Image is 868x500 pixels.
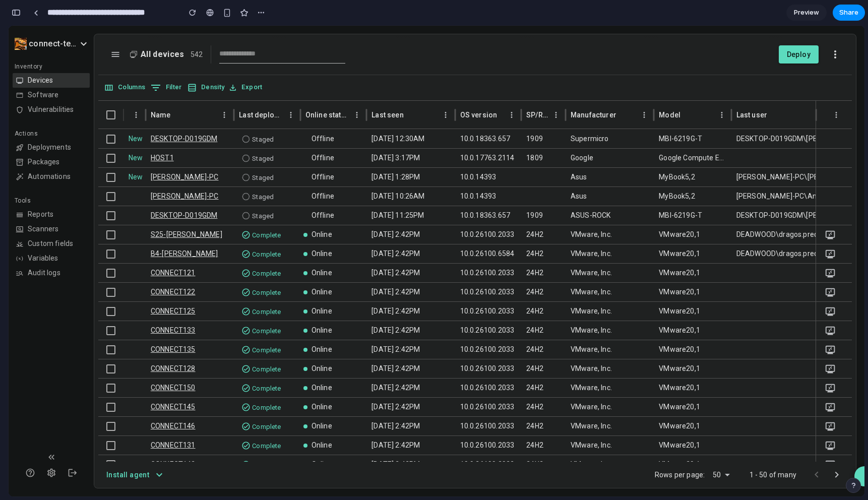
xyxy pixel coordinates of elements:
[447,237,513,257] div: 10.0.26100.2033
[297,433,324,444] p: Online
[142,185,209,194] a: DESKTOP-D019GDM
[297,242,324,253] p: Online
[513,180,557,199] div: 1909
[297,108,326,118] p: Offline
[557,199,645,218] div: VMware, Inc.
[240,300,276,310] span: Complete
[19,213,77,223] span: Custom fields
[818,439,838,459] button: Go to next page
[142,281,187,289] a: CONNECT125
[650,85,672,93] div: Model
[447,410,513,429] div: 10.0.26100.2033
[297,127,326,138] p: Offline
[240,281,276,291] span: Complete
[557,371,645,391] div: VMware, Inc.
[645,276,722,295] div: VMware20,1
[297,319,324,329] p: Online
[645,180,722,199] div: MBI-6219G-T
[240,147,269,157] span: Staged
[557,333,645,352] div: VMware, Inc.
[142,358,187,366] a: CONNECT150
[297,223,324,233] p: Online
[218,54,256,70] button: Export
[513,429,557,448] div: 24H2
[557,257,645,276] div: VMware, Inc.
[358,180,446,199] div: Sep 26, 11:25PM
[358,103,446,122] div: Oct 07, 12:30AM
[447,161,513,180] div: 10.0.14393
[19,242,77,253] span: Audit logs
[358,237,446,257] div: Oct 07, 2:42PM
[358,257,446,276] div: Oct 07, 2:42PM
[557,237,645,257] div: VMware, Inc.
[723,199,822,218] div: DEADWOOD\dragos.preda, S25-DRAGOS-DW\WindowsLAPSAdmin
[447,314,513,333] div: 10.0.26100.2033
[93,54,140,70] button: Columns
[513,352,557,371] div: 24H2
[557,391,645,410] div: VMware, Inc.
[240,377,276,387] span: Complete
[19,79,77,89] span: Vulnerabilities
[557,410,645,429] div: VMware, Inc.
[4,103,81,112] span: Actions
[240,434,276,445] span: Complete
[447,257,513,276] div: 10.0.26100.2033
[513,333,557,352] div: 24H2
[176,54,219,70] button: Density
[557,276,645,295] div: VMware, Inc.
[240,320,276,330] span: Complete
[557,103,645,122] div: Supermicro
[447,199,513,218] div: 10.0.26100.2033
[142,166,210,174] a: [PERSON_NAME]-PC
[645,391,722,410] div: VMware20,1
[142,396,187,404] a: CONNECT146
[358,391,446,410] div: Oct 07, 2:42PM
[770,20,810,38] button: Deploy
[240,396,276,406] span: Complete
[142,85,162,93] div: Name
[557,180,645,199] div: ASUS-ROCK
[833,5,865,21] button: Share
[19,227,77,238] span: Variables
[447,429,513,448] div: 10.0.26100.2033
[240,205,276,215] span: Complete
[230,85,274,93] div: Last deployment
[645,103,722,122] div: MBI-6219G-T
[240,224,276,234] span: Complete
[358,122,446,142] div: Oct 06, 3:17PM
[142,205,214,213] a: S25-[PERSON_NAME]
[240,262,276,272] span: Complete
[557,429,645,448] div: VMware, Inc.
[645,333,722,352] div: VMware20,1
[846,441,856,461] button: AI Assistant
[297,338,324,348] p: Online
[19,131,77,142] span: Packages
[447,371,513,391] div: 10.0.26100.2033
[447,103,513,122] div: 10.0.18363.657
[297,184,326,195] p: Offline
[513,199,557,218] div: 24H2
[447,333,513,352] div: 10.0.26100.2033
[297,299,324,310] p: Online
[447,142,513,161] div: 10.0.14393
[645,371,722,391] div: VMware20,1
[297,146,326,157] p: Offline
[723,103,822,122] div: DESKTOP-D019GDM\Frank
[513,103,557,122] div: 1909
[19,146,77,156] span: Automations
[19,198,77,209] span: Scanners
[645,237,722,257] div: VMware20,1
[18,12,69,24] h2: connect-test-lab
[447,218,513,237] div: 10.0.26100.6584
[794,8,819,18] span: Preview
[19,183,77,194] span: Reports
[513,237,557,257] div: 24H2
[557,122,645,142] div: Google
[182,24,195,34] span: 542
[142,377,187,385] a: CONNECT145
[645,199,722,218] div: VMware20,1
[140,54,176,70] button: Filter
[358,314,446,333] div: Oct 07, 2:42PM
[240,358,276,368] span: Complete
[447,180,513,199] div: 10.0.18363.657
